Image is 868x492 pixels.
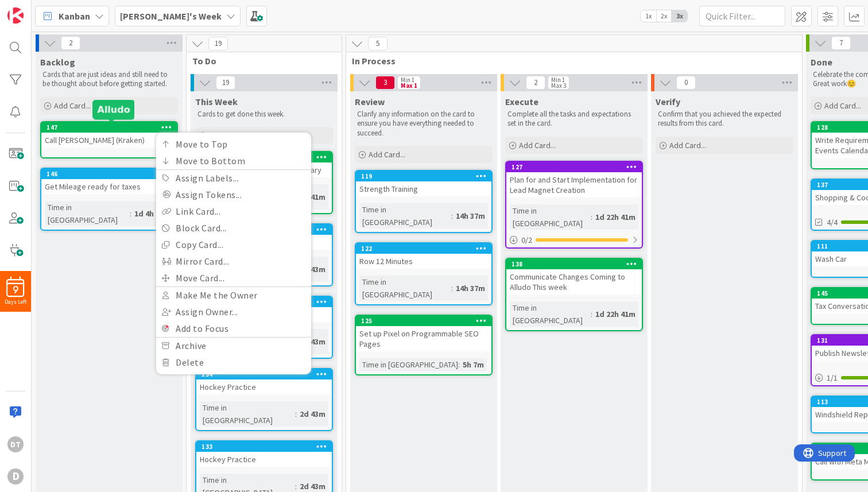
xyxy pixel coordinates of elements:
[505,258,643,331] a: 138Communicate Changes Coming to Alludo This weekTime in [GEOGRAPHIC_DATA]:1d 22h 41m
[510,301,591,327] div: Time in [GEOGRAPHIC_DATA]
[131,207,173,220] div: 1d 4h 17m
[297,335,328,348] div: 2d 43m
[156,253,311,270] a: Mirror Card...
[505,161,643,249] a: 127Plan for and Start Implementation for Lead Magnet CreationTime in [GEOGRAPHIC_DATA]:1d 22h 41m0/2
[401,77,414,83] div: Min 1
[453,210,488,222] div: 14h 37m
[41,169,177,194] div: 146Get Mileage ready for taxes
[592,308,638,320] div: 1d 22h 41m
[356,326,491,351] div: Set up Pixel on Programmable SEO Pages
[7,468,24,485] div: D
[130,207,131,220] span: :
[521,234,532,246] span: 0 / 2
[156,187,311,203] a: Assign Tokens...
[156,237,311,253] a: Copy Card...
[156,270,311,286] a: Move Card...
[506,162,642,197] div: 127Plan for and Start Implementation for Lead Magnet Creation
[200,401,295,427] div: Time in [GEOGRAPHIC_DATA]
[295,408,297,420] span: :
[505,96,538,107] span: Execute
[658,110,791,129] p: Confirm that you achieved the expected results from this card.
[368,37,387,51] span: 5
[356,171,491,181] div: 119
[361,172,491,180] div: 119
[591,308,592,320] span: :
[120,10,222,22] b: [PERSON_NAME]'s Week
[196,452,332,467] div: Hockey Practice
[45,201,130,226] div: Time in [GEOGRAPHIC_DATA]
[208,37,228,51] span: 19
[453,282,488,295] div: 14h 37m
[355,315,493,375] a: 125Set up Pixel on Programmable SEO PagesTime in [GEOGRAPHIC_DATA]:5h 7m
[592,211,638,223] div: 1d 22h 41m
[676,76,696,90] span: 0
[356,316,491,351] div: 125Set up Pixel on Programmable SEO Pages
[41,122,177,133] div: 147Move to TopMove to BottomAssign Labels...Assign Tokens...Link Card...Block Card...Copy Card......
[59,9,90,23] span: Kanban
[297,263,328,276] div: 2d 43m
[847,79,856,88] span: 😊
[511,163,642,171] div: 127
[359,358,458,371] div: Time in [GEOGRAPHIC_DATA]
[669,140,706,150] span: Add Card...
[156,320,311,337] a: Add to Focus
[356,243,491,254] div: 122
[156,170,311,187] a: Assign Labels...
[355,170,493,233] a: 119Strength TrainingTime in [GEOGRAPHIC_DATA]:14h 37m
[401,83,417,88] div: Max 1
[41,179,177,194] div: Get Mileage ready for taxes
[156,153,311,169] a: Move to Bottom
[216,76,235,90] span: 19
[156,304,311,320] a: Assign Owner...
[196,369,332,379] div: 134
[591,211,592,223] span: :
[369,149,405,160] span: Add Card...
[356,171,491,196] div: 119Strength Training
[197,110,331,119] p: Cards to get done this week.
[357,110,490,138] p: Clarify any information on the card to ensure you have everything needed to succeed.
[196,379,332,394] div: Hockey Practice
[46,170,177,178] div: 146
[811,56,832,68] span: Done
[359,276,451,301] div: Time in [GEOGRAPHIC_DATA]
[506,233,642,247] div: 0/2
[192,55,327,67] span: To Do
[526,76,545,90] span: 2
[46,123,177,131] div: 147
[7,7,24,24] img: Visit kanbanzone.com
[156,354,311,371] a: Delete
[209,130,246,141] span: Add Card...
[297,408,328,420] div: 2d 43m
[361,317,491,325] div: 125
[831,36,851,50] span: 7
[827,216,838,228] span: 4/4
[824,100,861,111] span: Add Card...
[355,242,493,305] a: 122Row 12 MinutesTime in [GEOGRAPHIC_DATA]:14h 37m
[201,370,332,378] div: 134
[355,96,385,107] span: Review
[98,104,130,115] h5: Alludo
[196,369,332,394] div: 134Hockey Practice
[506,269,642,295] div: Communicate Changes Coming to Alludo This week
[41,122,177,148] div: 147Move to TopMove to BottomAssign Labels...Assign Tokens...Link Card...Block Card...Copy Card......
[506,172,642,197] div: Plan for and Start Implementation for Lead Magnet Creation
[375,76,395,90] span: 3
[7,436,24,452] div: DT
[551,77,565,83] div: Min 1
[156,338,311,354] a: Archive
[359,203,451,228] div: Time in [GEOGRAPHIC_DATA]
[356,181,491,196] div: Strength Training
[196,441,332,452] div: 133
[511,260,642,268] div: 138
[356,243,491,269] div: 122Row 12 Minutes
[451,282,453,295] span: :
[156,203,311,220] a: Link Card...
[827,372,838,384] span: 1 / 1
[201,443,332,451] div: 133
[507,110,641,129] p: Complete all the tasks and expectations set in the card.
[672,10,687,22] span: 3x
[641,10,656,22] span: 1x
[519,140,556,150] span: Add Card...
[699,6,785,26] input: Quick Filter...
[506,259,642,269] div: 138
